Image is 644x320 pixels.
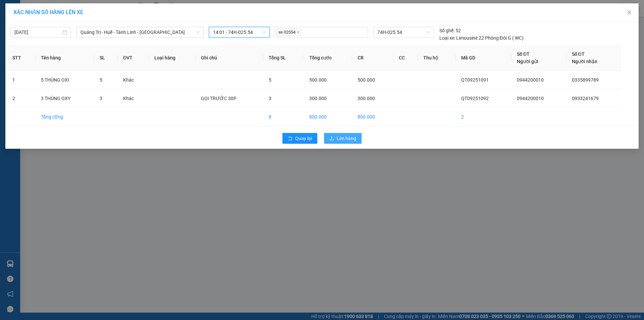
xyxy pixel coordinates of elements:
[36,45,94,71] th: Tên hàng
[572,59,597,64] span: Người nhận
[13,9,83,15] span: XÁC NHẬN SỐ HÀNG LÊN XE
[461,96,489,101] span: QT09251092
[439,34,455,42] span: Loại xe:
[100,96,102,101] span: 3
[517,77,544,83] span: 0944200010
[288,136,292,141] span: rollback
[282,133,317,144] button: rollbackQuay lại
[456,108,512,126] td: 2
[620,3,639,22] button: Close
[64,6,80,13] span: Nhận:
[337,135,356,142] span: Lên hàng
[329,136,334,141] span: upload
[517,96,544,101] span: 0944200010
[6,6,16,13] span: Gửi:
[439,34,524,42] div: Limousine 22 Phòng Đôi G ( WC)
[7,71,36,89] td: 1
[517,51,530,57] span: Số ĐT
[196,45,263,71] th: Ghi chú
[263,108,304,126] td: 8
[64,14,141,23] div: 0988939203
[461,77,489,83] span: QT09251091
[6,6,59,22] div: VP 330 [PERSON_NAME]
[94,45,118,71] th: SL
[263,45,304,71] th: Tổng SL
[80,27,200,37] span: Quảng Trị - Huế - Tánh Linh - Cát Tiên
[352,45,393,71] th: CR
[269,96,271,101] span: 3
[36,71,94,89] td: 5 THÙNG OXI
[358,96,375,101] span: 300.000
[352,108,393,126] td: 800.000
[309,77,327,83] span: 500.000
[36,89,94,108] td: 3 THÙNG OXY
[269,77,271,83] span: 5
[324,133,362,144] button: uploadLên hàng
[36,108,94,126] td: Tổng cộng
[439,27,454,34] span: Số ghế:
[201,96,236,101] span: GỌI TRƯỚC 30P
[572,77,599,83] span: 0335899789
[517,59,538,64] span: Người gửi
[276,29,301,36] span: xe 02554
[304,45,353,71] th: Tổng cước
[15,31,33,43] span: 330
[309,96,327,101] span: 300.000
[64,6,141,14] div: VP An Sương
[572,51,585,57] span: Số ĐT
[297,31,300,34] span: close
[456,45,512,71] th: Mã GD
[64,27,74,34] span: DĐ:
[7,45,36,71] th: STT
[213,27,266,37] span: 14:01 - 74H-025.54
[64,23,141,47] span: CV [PERSON_NAME]
[295,135,312,142] span: Quay lại
[358,77,375,83] span: 500.000
[304,108,353,126] td: 800.000
[418,45,455,71] th: Thu hộ
[14,29,61,36] input: 12/09/2025
[118,71,149,89] td: Khác
[627,10,632,15] span: close
[149,45,196,71] th: Loại hàng
[118,45,149,71] th: ĐVT
[393,45,418,71] th: CC
[7,89,36,108] td: 2
[6,35,15,42] span: DĐ:
[6,22,59,31] div: 0941033364
[196,30,200,34] span: down
[439,27,461,34] div: 52
[572,96,599,101] span: 0933241679
[377,27,430,37] span: 74H-025.54
[100,77,102,83] span: 5
[118,89,149,108] td: Khác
